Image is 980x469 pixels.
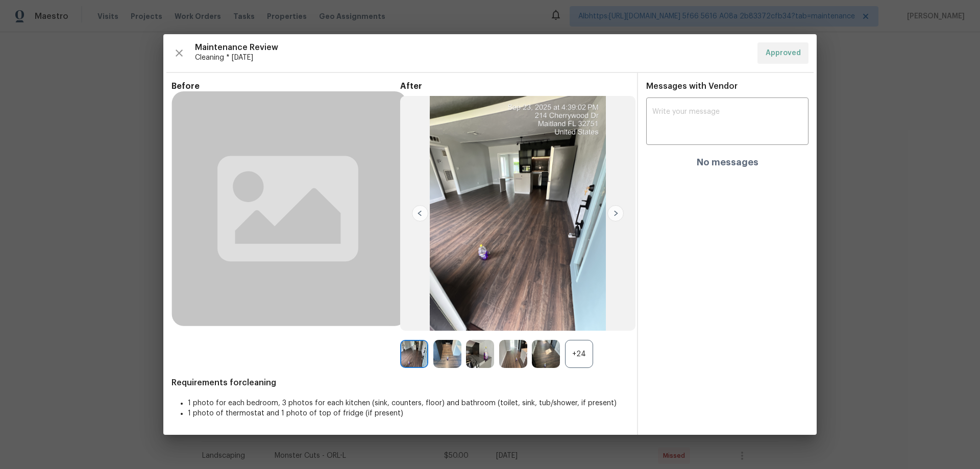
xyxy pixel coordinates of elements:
[412,205,428,221] img: left-chevron-button-url
[565,340,593,368] div: +24
[188,408,629,418] li: 1 photo of thermostat and 1 photo of top of fridge (if present)
[646,82,738,90] span: Messages with Vendor
[400,81,629,91] span: After
[188,398,629,408] li: 1 photo for each bedroom, 3 photos for each kitchen (sink, counters, floor) and bathroom (toilet,...
[171,81,400,91] span: Before
[171,378,629,388] span: Requirements for cleaning
[195,42,749,53] span: Maintenance Review
[195,53,749,63] span: Cleaning * [DATE]
[697,157,758,167] h4: No messages
[607,205,624,221] img: right-chevron-button-url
